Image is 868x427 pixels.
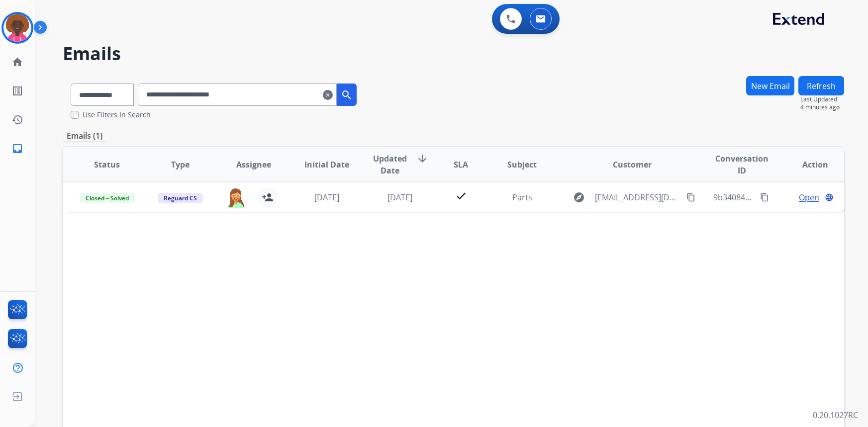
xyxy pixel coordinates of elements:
[63,130,106,142] p: Emails (1)
[416,153,428,165] mat-icon: arrow_downward
[455,190,467,202] mat-icon: check
[158,193,203,203] span: Reguard CS
[314,192,339,203] span: [DATE]
[798,76,844,95] button: Refresh
[799,191,819,203] span: Open
[512,192,532,203] span: Parts
[226,187,246,208] img: agent-avatar
[813,409,858,421] p: 0.20.1027RC
[746,76,794,95] button: New Email
[760,193,769,202] mat-icon: content_copy
[613,159,652,171] span: Customer
[771,147,844,182] th: Action
[11,114,23,126] mat-icon: history
[11,85,23,97] mat-icon: list_alt
[63,44,844,64] h2: Emails
[171,159,190,171] span: Type
[11,143,23,155] mat-icon: inbox
[507,159,537,171] span: Subject
[686,193,695,202] mat-icon: content_copy
[304,159,349,171] span: Initial Date
[341,89,353,101] mat-icon: search
[80,193,135,203] span: Closed – Solved
[323,89,333,101] mat-icon: clear
[825,193,834,202] mat-icon: language
[11,56,23,68] mat-icon: home
[236,159,271,171] span: Assignee
[372,153,408,176] span: Updated Date
[800,95,844,103] span: Last Updated:
[83,110,151,120] label: Use Filters In Search
[454,159,468,171] span: SLA
[713,192,868,203] span: 9b340843-e424-48b9-b3ca-b43889008aa2
[713,153,770,176] span: Conversation ID
[3,14,31,42] img: avatar
[387,192,412,203] span: [DATE]
[573,191,585,203] mat-icon: explore
[94,159,120,171] span: Status
[800,103,844,111] span: 4 minutes ago
[595,191,681,203] span: [EMAIL_ADDRESS][DOMAIN_NAME]
[262,191,274,203] mat-icon: person_add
